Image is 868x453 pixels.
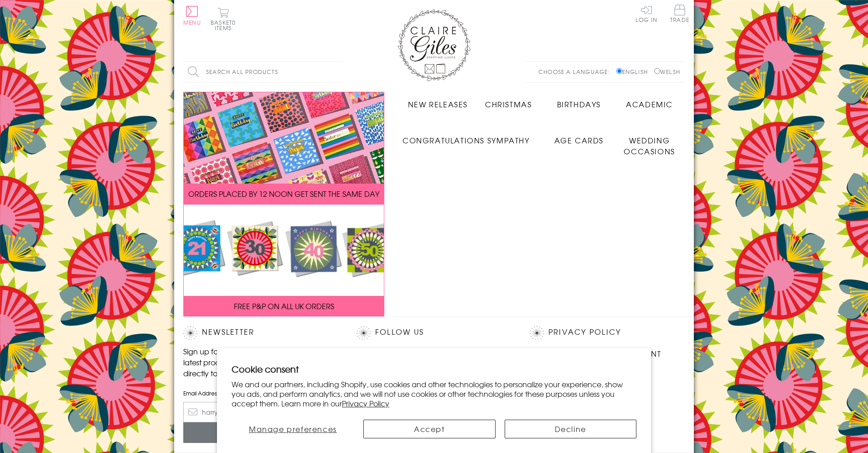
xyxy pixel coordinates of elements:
a: Congratulations [403,128,485,146]
label: Welsh [654,68,680,76]
label: English [616,68,652,76]
span: Age Cards [554,135,604,146]
a: Privacy Policy [342,398,389,409]
a: Academic [614,92,685,110]
button: Accept [363,420,496,438]
h2: Follow Us [356,326,511,340]
h2: Cookie consent [232,363,636,375]
a: New Releases [403,92,473,110]
input: harry@hogwarts.edu [183,402,338,422]
span: FREE P&P ON ALL UK ORDERS [234,300,334,311]
span: Wedding Occasions [624,135,675,157]
input: Search [334,62,343,82]
span: 0 items [215,18,236,32]
span: ORDERS PLACED BY 12 NOON GET SENT THE SAME DAY [188,188,379,199]
span: Sympathy [487,135,530,146]
a: Privacy Policy [548,326,621,338]
a: Log In [635,5,657,22]
a: Wedding Occasions [614,128,685,157]
h2: Newsletter [183,326,338,340]
p: We and our partners, including Shopify, use cookies and other technologies to personalize your ex... [232,379,636,408]
p: Join us on our social networking profiles for up to the minute news and product releases the mome... [356,346,511,379]
a: Sympathy [473,128,544,146]
input: Welsh [654,68,660,74]
input: Search all products [183,62,343,82]
span: Christmas [485,99,532,110]
button: Manage preferences [232,420,354,438]
a: Trade [670,5,689,24]
a: Christmas [473,92,544,110]
a: Birthdays [544,92,615,110]
p: Choose a language: [538,68,615,76]
input: English [616,68,622,74]
span: Menu [183,18,201,26]
button: Basket0 items [211,7,236,31]
span: Manage preferences [249,423,337,434]
label: Email Address [183,389,338,397]
input: Subscribe [183,422,338,443]
span: New Releases [408,99,468,110]
button: Decline [505,420,637,438]
button: Menu [183,6,201,25]
span: Congratulations [403,135,485,146]
span: Trade [670,5,689,22]
span: Birthdays [557,99,601,110]
a: Age Cards [544,128,615,146]
img: Claire Giles Greetings Cards [398,9,470,81]
p: Sign up for our newsletter to receive the latest product launches, news and offers directly to yo... [183,346,338,379]
span: Academic [626,99,673,110]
